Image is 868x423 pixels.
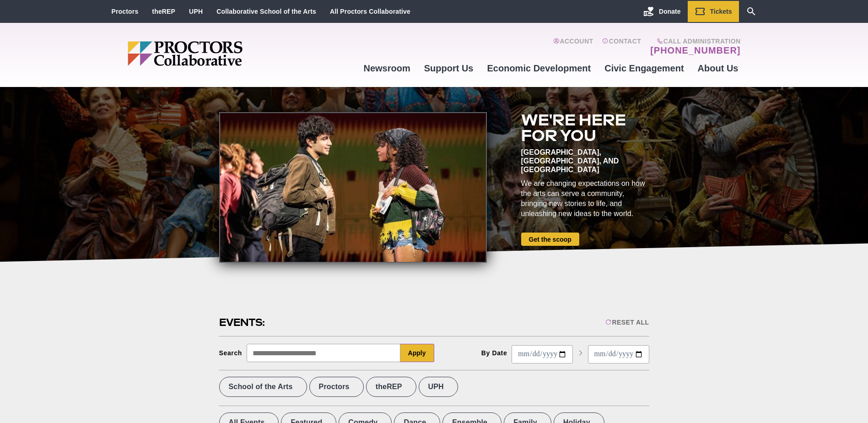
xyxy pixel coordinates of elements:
a: Support Us [417,56,480,81]
label: UPH [419,377,458,397]
label: School of the Arts [219,377,307,397]
a: Search [739,1,764,22]
button: Apply [400,344,434,362]
div: Reset All [605,319,649,326]
span: Call Administration [647,38,740,45]
span: Donate [659,8,680,15]
a: All Proctors Collaborative [330,8,410,15]
div: We are changing expectations on how the arts can serve a community, bringing new stories to life,... [521,179,649,219]
a: Get the scoop [521,233,579,246]
a: Account [553,38,593,56]
a: Contact [602,38,641,56]
span: Tickets [710,8,732,15]
a: Proctors [112,8,139,15]
a: [PHONE_NUMBER] [650,45,740,56]
div: [GEOGRAPHIC_DATA], [GEOGRAPHIC_DATA], and [GEOGRAPHIC_DATA] [521,148,649,174]
a: Collaborative School of the Arts [216,8,316,15]
a: Civic Engagement [598,56,690,81]
a: Tickets [688,1,739,22]
a: Economic Development [480,56,598,81]
h2: We're here for you [521,112,649,143]
a: theREP [152,8,175,15]
img: Proctors logo [128,41,313,66]
label: Proctors [309,377,364,397]
a: About Us [691,56,745,81]
h2: Events: [219,315,266,330]
a: UPH [189,8,203,15]
div: By Date [481,349,507,357]
label: theREP [366,377,416,397]
div: Search [219,349,243,357]
a: Donate [636,1,687,22]
a: Newsroom [356,56,417,81]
